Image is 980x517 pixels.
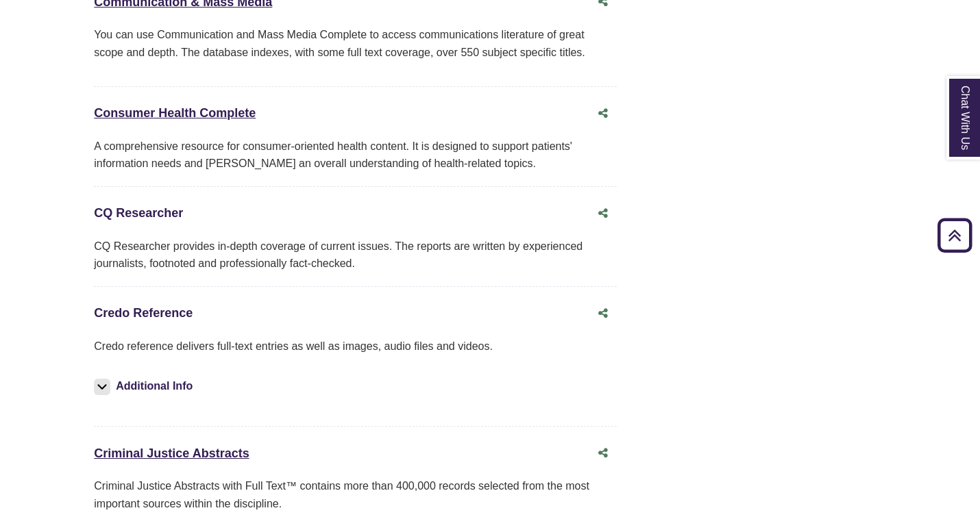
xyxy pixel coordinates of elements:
a: CQ Researcher [94,206,183,220]
div: Criminal Justice Abstracts with Full Text™ contains more than 400,000 records selected from the m... [94,477,616,512]
a: Consumer Health Complete [94,106,256,120]
p: You can use Communication and Mass Media Complete to access communications literature of great sc... [94,26,616,61]
a: Back to Top [933,226,977,244]
button: Share this database [589,101,617,127]
div: CQ Researcher provides in-depth coverage of current issues. The reports are written by experience... [94,238,616,273]
a: Criminal Justice Abstracts [94,446,249,460]
button: Additional Info [94,377,197,396]
div: A comprehensive resource for consumer-oriented health content. It is designed to support patients... [94,138,616,173]
button: Share this database [589,201,617,227]
button: Share this database [589,301,617,327]
p: Credo reference delivers full-text entries as well as images, audio files and videos. [94,338,616,355]
a: Credo Reference [94,306,193,320]
button: Share this database [589,440,617,466]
